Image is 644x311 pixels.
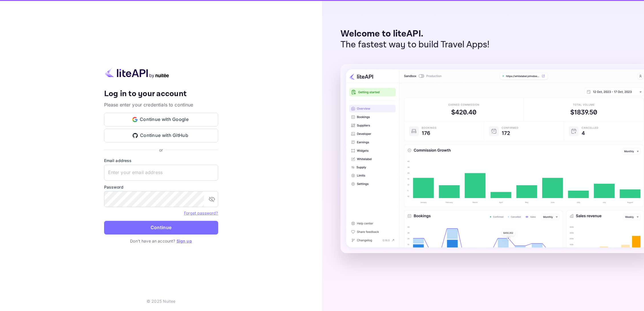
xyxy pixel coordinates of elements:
p: © 2025 Nuitee [147,298,175,304]
a: Forget password? [184,210,218,216]
button: Continue with GitHub [104,129,218,142]
button: toggle password visibility [206,193,218,205]
label: Password [104,184,218,190]
label: Email address [104,157,218,163]
p: The fastest way to build Travel Apps! [341,39,490,50]
a: Forget password? [184,211,218,215]
button: Continue with Google [104,113,218,126]
p: Don't have an account? [104,238,218,244]
p: or [159,147,163,153]
p: Please enter your credentials to continue [104,101,218,108]
button: Continue [104,221,218,235]
img: liteapi [104,67,170,78]
a: Sign up [177,239,192,243]
h4: Log in to your account [104,89,218,99]
p: Welcome to liteAPI. [341,29,490,39]
input: Enter your email address [104,165,218,181]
